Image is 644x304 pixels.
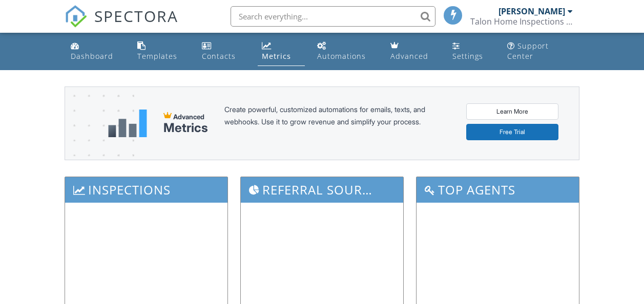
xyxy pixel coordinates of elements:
h3: Top Agents [417,177,579,202]
a: SPECTORA [65,14,178,35]
a: Contacts [198,37,250,66]
h3: Inspections [65,177,227,202]
a: Learn More [466,103,558,120]
a: Free Trial [466,124,558,140]
a: Metrics [258,37,305,66]
span: Advanced [173,113,204,121]
div: [PERSON_NAME] [498,6,565,16]
img: advanced-banner-bg-f6ff0eecfa0ee76150a1dea9fec4b49f333892f74bc19f1b897a312d7a1b2ff3.png [65,87,134,200]
div: Automations [317,51,366,61]
a: Dashboard [67,37,126,66]
div: Metrics [262,51,291,61]
div: Settings [452,51,483,61]
a: Templates [133,37,190,66]
div: Support Center [507,41,549,61]
div: Templates [137,51,177,61]
input: Search everything... [231,6,435,27]
img: The Best Home Inspection Software - Spectora [65,5,87,28]
span: SPECTORA [94,5,178,27]
a: Support Center [503,37,577,66]
a: Advanced [386,37,440,66]
img: metrics-aadfce2e17a16c02574e7fc40e4d6b8174baaf19895a402c862ea781aae8ef5b.svg [108,110,147,137]
a: Settings [448,37,495,66]
h3: Referral Sources [241,177,403,202]
div: Contacts [202,51,236,61]
div: Dashboard [71,51,113,61]
div: Metrics [163,121,208,135]
div: Advanced [390,51,428,61]
div: Talon Home Inspections LLC [470,16,573,27]
div: Create powerful, customized automations for emails, texts, and webhooks. Use it to grow revenue a... [224,103,450,143]
a: Automations (Basic) [313,37,378,66]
